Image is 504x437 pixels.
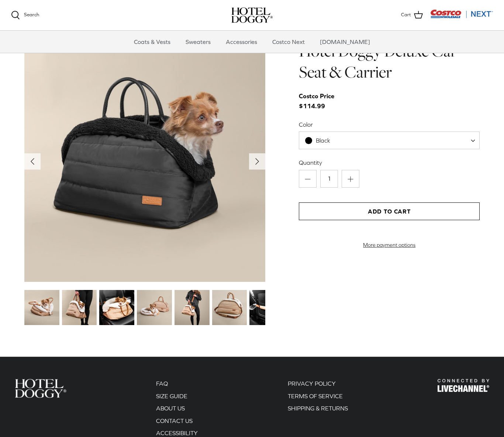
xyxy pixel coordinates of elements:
[299,158,480,167] label: Quantity
[156,417,193,424] a: CONTACT US
[299,41,480,82] h1: Hotel Doggy Deluxe Car Seat & Carrier
[288,405,348,412] a: SHIPPING & RETURNS
[231,7,273,23] a: hoteldoggy.com hoteldoggycom
[179,31,217,53] a: Sweaters
[299,202,480,220] button: Add to Cart
[401,11,411,19] span: Cart
[438,379,489,392] img: Hotel Doggy Costco Next
[430,9,493,18] img: Costco Next
[24,12,39,17] span: Search
[24,153,41,170] button: Previous
[156,430,198,436] a: ACCESSIBILITY
[288,393,343,399] a: TERMS OF SERVICE
[299,132,480,149] span: Black
[219,31,264,53] a: Accessories
[11,11,39,20] a: Search
[15,379,66,398] img: Hotel Doggy Costco Next
[299,91,342,111] span: $114.99
[156,393,187,399] a: SIZE GUIDE
[320,170,338,188] input: Quantity
[299,242,480,248] a: More payment options
[288,380,336,387] a: PRIVACY POLICY
[316,137,330,144] span: Black
[266,31,311,53] a: Costco Next
[430,14,493,20] a: Visit Costco Next
[299,120,480,129] label: Color
[313,31,377,53] a: [DOMAIN_NAME]
[401,10,423,20] a: Cart
[231,7,273,23] img: hoteldoggycom
[299,137,345,144] span: Black
[156,405,185,412] a: ABOUT US
[99,290,134,325] img: small dog in a tan dog carrier on a black seat in the car
[127,31,177,53] a: Coats & Vests
[299,91,334,101] div: Costco Price
[249,153,265,170] button: Next
[156,380,168,387] a: FAQ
